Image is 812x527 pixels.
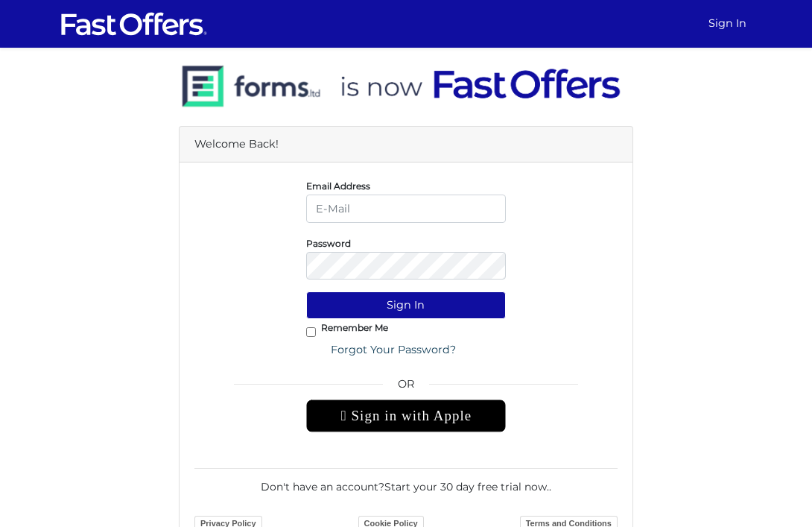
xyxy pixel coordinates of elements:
label: Password [306,242,351,245]
button: Sign In [306,291,507,319]
label: Remember Me [321,326,388,329]
label: Email Address [306,184,370,188]
a: Forgot Your Password? [321,336,466,364]
a: Start your 30 day free trial now. [384,480,549,493]
a: Sign In [702,9,752,38]
span: OR [306,376,507,400]
div: Sign in with Apple [306,400,507,432]
div: Welcome Back! [180,127,632,162]
div: Don't have an account? . [194,468,618,495]
input: E-Mail [306,195,507,222]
